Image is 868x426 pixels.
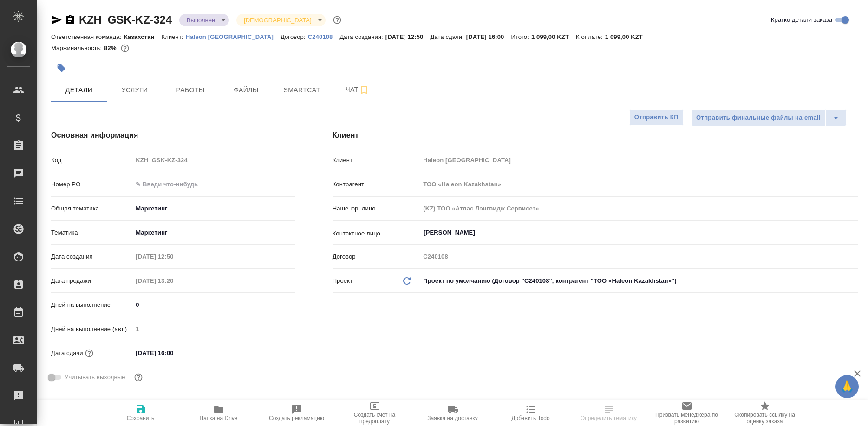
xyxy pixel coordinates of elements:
p: 82% [104,45,118,51]
p: [DATE] 12:50 [385,33,431,40]
span: Определить тематику [581,415,637,421]
span: Добавить Todo [511,415,549,421]
button: Заявка на доставку [414,400,492,426]
p: 1 099,00 KZT [605,33,650,40]
p: Дата продажи [51,276,132,286]
button: Создать рекламацию [258,400,336,426]
button: Призвать менеджера по развитию [648,400,726,426]
p: Контрагент [333,180,420,189]
p: Клиент: [161,33,185,40]
button: 🙏 [835,375,859,398]
p: [DATE] 16:00 [466,33,511,40]
input: ✎ Введи что-нибудь [132,178,295,191]
p: Ответственная команда: [51,33,124,40]
input: Пустое поле [132,322,295,336]
span: Создать рекламацию [269,415,324,421]
span: Услуги [112,84,157,96]
a: С240108 [308,32,340,40]
p: Казахстан [124,33,162,40]
p: Дней на выполнение [51,300,132,310]
button: Выполнен [184,16,218,24]
span: Папка на Drive [200,415,238,421]
span: Smartcat [280,84,324,96]
input: Пустое поле [132,274,214,287]
div: Маркетинг [132,201,295,216]
a: KZH_GSK-KZ-324 [79,13,172,26]
h4: Основная информация [51,130,295,141]
button: Создать счет на предоплату [336,400,414,426]
p: Номер PO [51,180,132,189]
span: Учитывать выходные [65,373,125,382]
p: Общая тематика [51,204,132,213]
svg: Подписаться [359,84,370,95]
input: ✎ Введи что-нибудь [132,298,295,312]
button: Доп статусы указывают на важность/срочность заказа [331,14,343,26]
a: Haleon [GEOGRAPHIC_DATA] [186,32,281,40]
input: ✎ Введи что-нибудь [132,346,214,360]
p: Итого: [511,33,531,40]
div: split button [691,109,847,126]
span: Детали [57,84,101,96]
p: Дата создания [51,252,132,261]
input: Пустое поле [420,202,858,215]
input: Пустое поле [420,178,858,191]
p: Дата создания: [339,33,385,40]
p: Маржинальность: [51,45,104,51]
input: Пустое поле [420,153,858,167]
p: Контактное лицо [333,229,420,238]
button: Отправить финальные файлы на email [691,109,826,126]
span: Призвать менеджера по развитию [653,412,720,425]
button: Open [853,232,855,234]
button: Добавить тэг [51,58,72,78]
button: Выбери, если сб и вс нужно считать рабочими днями для выполнения заказа. [132,371,144,383]
p: Код [51,156,132,165]
span: 🙏 [839,377,855,396]
p: Проект [333,276,353,286]
p: Наше юр. лицо [333,204,420,213]
p: Договор [333,252,420,261]
span: Отправить КП [634,112,679,123]
span: Файлы [224,84,268,96]
p: Haleon [GEOGRAPHIC_DATA] [186,33,281,40]
p: 1 099,00 KZT [531,33,576,40]
p: Дата сдачи [51,349,83,358]
span: Работы [168,84,213,96]
p: Дата сдачи: [430,33,466,40]
p: К оплате: [576,33,605,40]
span: Создать счет на предоплату [341,412,408,425]
button: Если добавить услуги и заполнить их объемом, то дата рассчитается автоматически [83,347,95,359]
button: Сохранить [102,400,180,426]
button: 28.00 RUB; [119,42,131,54]
span: Отправить финальные файлы на email [696,113,821,123]
span: Чат [335,84,380,95]
div: Проект по умолчанию (Договор "С240108", контрагент "ТОО «Haleon Kazakhstan»") [420,273,858,289]
button: Скопировать ссылку [65,14,76,25]
button: Скопировать ссылку на оценку заказа [726,400,804,426]
span: Заявка на доставку [427,415,477,421]
p: Тематика [51,228,132,237]
p: Договор: [281,33,308,40]
p: Дней на выполнение (авт.) [51,324,132,334]
button: Добавить Todo [492,400,570,426]
button: Отправить КП [629,109,684,126]
p: С240108 [308,33,340,40]
p: Клиент [333,156,420,165]
div: Выполнен [179,14,229,26]
button: Папка на Drive [180,400,258,426]
span: Кратко детали заказа [771,15,832,25]
div: Маркетинг [132,225,295,241]
input: Пустое поле [132,153,295,167]
input: Пустое поле [420,250,858,263]
span: Скопировать ссылку на оценку заказа [731,412,798,425]
span: Сохранить [127,415,155,421]
h4: Клиент [333,130,858,141]
button: [DEMOGRAPHIC_DATA] [241,16,314,24]
button: Определить тематику [570,400,648,426]
input: Пустое поле [132,250,214,263]
div: Выполнен [236,14,325,26]
button: Скопировать ссылку для ЯМессенджера [51,14,62,25]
